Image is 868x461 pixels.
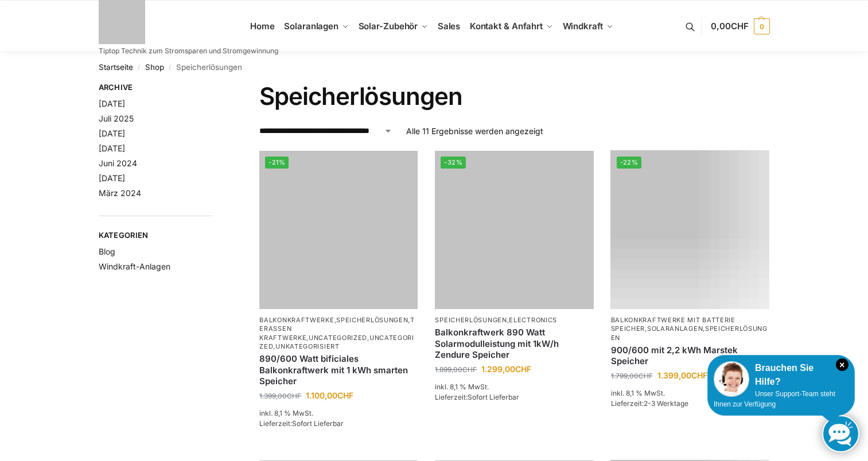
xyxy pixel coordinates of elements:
a: [DATE] [99,99,125,108]
img: ASE 1000 Batteriespeicher [259,151,418,309]
span: CHF [731,21,749,32]
span: CHF [515,364,531,374]
a: Sales [433,1,465,52]
img: Balkonkraftwerk 890 Watt Solarmodulleistung mit 1kW/h Zendure Speicher [435,151,593,309]
h1: Speicherlösungen [259,82,769,111]
p: , [435,316,593,325]
span: Kategorien [99,230,213,241]
p: Tiptop Technik zum Stromsparen und Stromgewinnung [99,48,278,54]
a: Balkonkraftwerke mit Batterie Speicher [611,316,735,333]
p: inkl. 8,1 % MwSt. [611,388,769,399]
span: / [133,63,145,72]
a: Solaranlagen [647,325,703,333]
bdi: 1.100,00 [306,390,353,400]
bdi: 1.299,00 [481,364,531,374]
bdi: 1.799,00 [611,372,653,380]
button: Close filters [212,83,219,95]
a: Juni 2024 [99,158,137,168]
img: Customer service [714,361,749,397]
a: Unkategorisiert [275,342,340,350]
a: -22%Balkonkraftwerk mit Marstek Speicher [611,151,769,309]
a: 890/600 Watt bificiales Balkonkraftwerk mit 1 kWh smarten Speicher [259,353,418,387]
a: Startseite [99,62,133,72]
p: inkl. 8,1 % MwSt. [259,408,418,419]
a: Speicherlösungen [435,316,507,324]
span: Archive [99,82,213,93]
a: [DATE] [99,173,125,183]
p: , , , , , [259,316,418,351]
a: [DATE] [99,143,125,153]
span: Lieferzeit: [611,399,688,408]
a: Speicherlösungen [336,316,408,324]
a: -32%Balkonkraftwerk 890 Watt Solarmodulleistung mit 1kW/h Zendure Speicher [435,151,593,309]
a: Uncategorized [309,334,367,342]
span: Sofort Lieferbar [292,419,344,428]
span: Lieferzeit: [259,419,344,428]
a: Solaranlagen [279,1,353,52]
span: Windkraft [563,21,603,32]
a: Balkonkraftwerke [259,316,334,324]
a: Solar-Zubehör [353,1,433,52]
a: Blog [99,247,115,256]
div: Brauchen Sie Hilfe? [714,361,848,389]
span: CHF [639,372,653,380]
span: 0 [754,18,770,34]
a: Windkraft [558,1,618,52]
span: Solaranlagen [284,21,338,32]
span: / [164,63,176,72]
p: inkl. 8,1 % MwSt. [435,382,593,392]
p: Alle 11 Ergebnisse werden angezeigt [406,125,543,137]
a: Windkraft-Anlagen [99,261,170,271]
span: Solar-Zubehör [359,21,418,32]
bdi: 1.899,00 [435,365,477,374]
select: Shop-Reihenfolge [259,125,392,137]
p: , , [611,316,769,342]
span: Sofort Lieferbar [468,393,519,401]
span: 0,00 [711,21,748,32]
a: März 2024 [99,188,141,198]
a: Juli 2025 [99,114,134,123]
bdi: 1.399,00 [657,370,707,380]
a: 0,00CHF 0 [711,9,769,44]
span: CHF [287,392,301,400]
span: 2-3 Werktage [644,399,688,408]
a: Kontakt & Anfahrt [465,1,558,52]
span: Unser Support-Team steht Ihnen zur Verfügung [714,390,835,408]
a: Terassen Kraftwerke [259,316,415,342]
span: CHF [337,390,353,400]
i: Schließen [836,358,848,371]
span: Kontakt & Anfahrt [470,21,543,32]
a: 900/600 mit 2,2 kWh Marstek Speicher [611,345,769,367]
a: -21%ASE 1000 Batteriespeicher [259,151,418,309]
a: Shop [145,62,164,72]
a: Uncategorized [259,334,414,350]
a: Balkonkraftwerk 890 Watt Solarmodulleistung mit 1kW/h Zendure Speicher [435,327,593,361]
nav: Breadcrumb [99,52,770,82]
span: Sales [438,21,461,32]
bdi: 1.399,00 [259,392,301,400]
img: Balkonkraftwerk mit Marstek Speicher [611,151,769,309]
span: CHF [691,370,707,380]
span: Lieferzeit: [435,393,519,401]
a: Electronics [509,316,557,324]
a: [DATE] [99,128,125,138]
span: CHF [462,365,477,374]
a: Speicherlösungen [611,325,768,341]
